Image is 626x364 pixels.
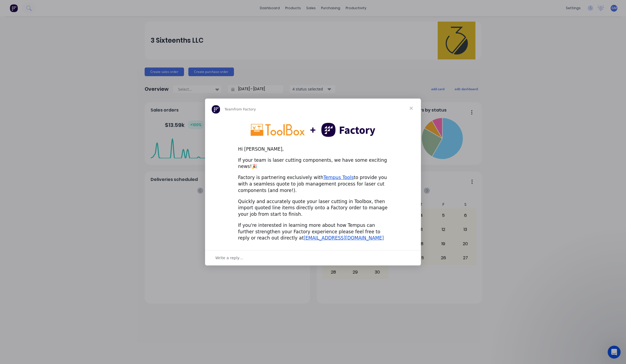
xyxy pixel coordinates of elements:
span: Close [402,99,421,118]
div: Quickly and accurately quote your laser cutting in Toolbox, then import quoted line items directl... [238,198,388,218]
span: Write a reply… [215,254,243,261]
div: If your team is laser cutting components, we have some exciting news!🎉 [238,157,388,170]
div: If you're interested in learning more about how Tempus can further strengthen your Factory experi... [238,222,388,241]
span: Team [224,107,234,111]
img: Profile image for Team [212,105,220,114]
div: Open conversation and reply [205,250,421,265]
div: Hi [PERSON_NAME], [238,146,388,153]
div: Factory is partnering exclusively with to provide you with a seamless quote to job management pro... [238,174,388,194]
span: from Factory [234,107,256,111]
a: [EMAIL_ADDRESS][DOMAIN_NAME] [304,235,384,241]
a: Tempus Tools [324,175,354,180]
